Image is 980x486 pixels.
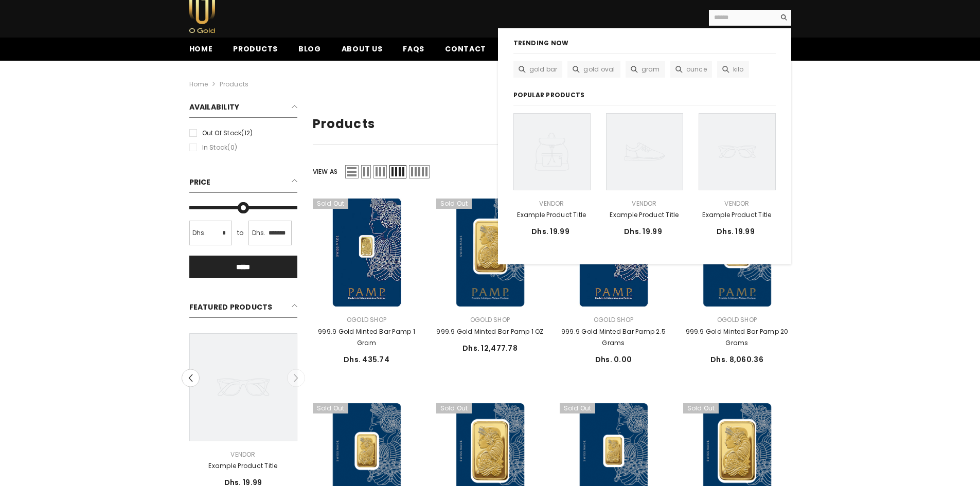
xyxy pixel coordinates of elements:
a: gold bar [513,61,563,78]
span: Grid 4 [389,165,406,178]
a: FAQs [393,43,435,61]
a: ounce [670,61,712,78]
button: Previous [182,369,200,387]
span: Price [189,177,211,187]
span: Contact [445,44,486,54]
a: 999.9 Gold Minted Bar Pamp 1 OZ [436,199,544,307]
span: FAQs [403,44,424,54]
span: kilo [733,64,744,75]
span: Products [233,44,278,54]
span: Dhs. 0.00 [595,354,632,365]
label: View as [313,166,338,177]
a: 999.9 Gold Minted Bar Pamp 2.5 Grams [560,326,668,349]
nav: breadcrumbs [189,61,791,94]
a: About us [331,43,393,61]
span: Dhs. 19.99 [531,226,569,237]
span: Sold out [560,403,596,413]
span: Sold out [683,403,719,413]
span: Grid 2 [361,165,371,178]
a: Products [220,80,248,88]
span: Dhs. 19.99 [624,226,662,237]
a: Ogold Shop [717,315,757,324]
span: Dhs. 12,477.78 [462,343,518,353]
span: Sold out [436,199,472,209]
span: gram [642,64,660,75]
a: Ogold Shop [470,315,510,324]
a: gold oval [567,61,620,78]
span: Grid 5 [409,165,430,178]
span: Trending Now [513,38,583,49]
div: Vendor [513,198,591,209]
summary: Search [709,10,791,26]
span: Home [189,44,213,54]
span: Grid 3 [373,165,387,178]
button: Search [775,10,791,25]
span: Availability [189,102,240,112]
div: Vendor [699,198,776,209]
a: Example product title [606,209,683,221]
a: Home [189,79,208,90]
a: gram [626,61,665,78]
span: to [234,227,246,239]
a: Ogold Shop [347,315,386,324]
div: Vendor [606,198,683,209]
span: Sold out [313,199,349,209]
span: Dhs. 8,060.36 [710,354,763,365]
span: Sold out [436,403,472,413]
a: 999.9 Gold Minted Bar Pamp 1 Gram [313,326,421,349]
a: Products [223,43,288,61]
span: gold bar [529,64,558,75]
a: 999.9 Gold Minted Bar Pamp 20 Grams [683,326,791,349]
a: Contact [435,43,496,61]
a: 999.9 Gold Minted Bar Pamp 1 Gram [313,199,421,307]
span: ounce [686,64,707,75]
span: Dhs. 435.74 [344,354,389,365]
span: Dhs. 19.99 [717,226,755,237]
h1: Products [313,117,791,132]
a: Example product title [513,209,591,221]
span: Sold out [313,403,349,413]
span: Popular Products [513,89,599,101]
a: Ogold Shop [594,315,633,324]
label: Out of stock [189,128,297,139]
a: Example product title [699,209,776,221]
span: gold oval [583,64,615,75]
a: Example product title [189,460,297,472]
span: List [345,165,359,178]
a: Home [179,43,223,61]
span: About us [342,44,383,54]
h2: Featured Products [189,299,297,318]
span: Dhs. [192,227,206,239]
a: Blog [288,43,331,61]
a: kilo [717,61,749,78]
div: Vendor [189,449,297,460]
span: Dhs. [252,227,266,239]
a: 999.9 Gold Minted Bar Pamp 1 OZ [436,326,544,337]
span: (12) [241,129,253,137]
span: Blog [298,44,321,54]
